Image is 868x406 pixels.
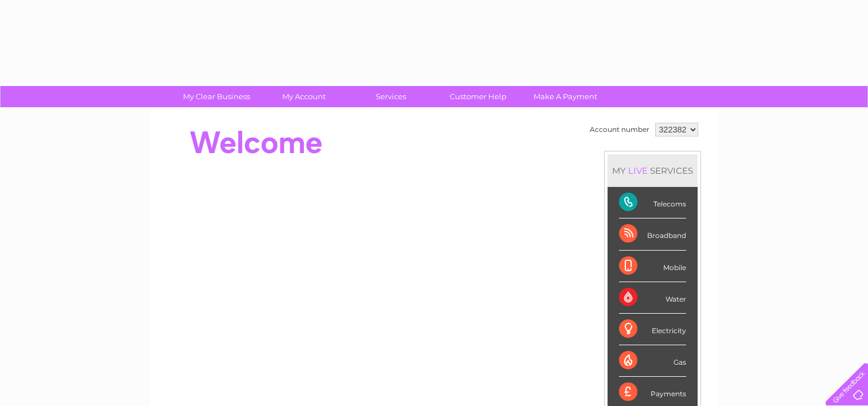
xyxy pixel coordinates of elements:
[619,345,686,377] div: Gas
[619,187,686,218] div: Telecoms
[619,314,686,345] div: Electricity
[256,86,351,107] a: My Account
[619,251,686,282] div: Mobile
[587,120,652,139] td: Account number
[169,86,264,107] a: My Clear Business
[619,218,686,250] div: Broadband
[608,154,698,187] div: MY SERVICES
[626,165,650,176] div: LIVE
[344,86,438,107] a: Services
[431,86,526,107] a: Customer Help
[619,282,686,314] div: Water
[518,86,613,107] a: Make A Payment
